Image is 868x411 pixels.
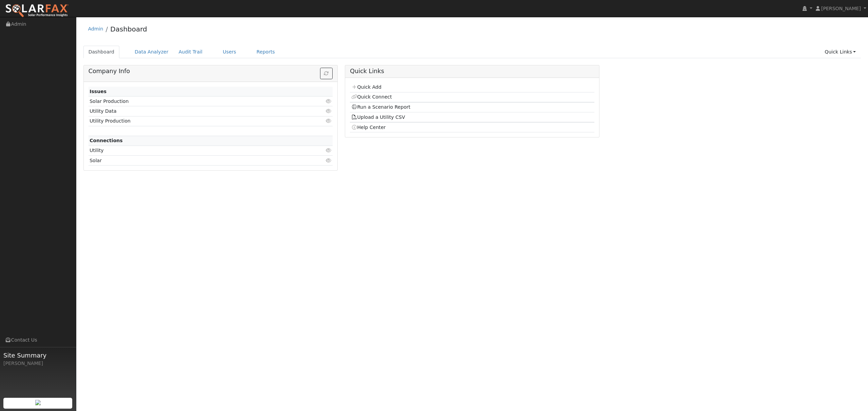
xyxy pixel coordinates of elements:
img: retrieve [35,400,41,405]
a: Dashboard [110,25,147,33]
i: Click to view [325,109,332,113]
td: Utility Data [88,106,293,116]
a: Quick Links [820,46,861,58]
i: Click to view [325,99,332,104]
td: Utility [88,146,293,155]
div: [PERSON_NAME] [3,360,73,367]
img: SolarFax [5,4,69,18]
i: Click to view [325,118,332,123]
span: Site Summary [3,351,73,360]
td: Solar Production [88,96,293,106]
strong: Connections [90,138,123,143]
h5: Company Info [88,68,333,75]
a: Reports [252,46,280,58]
strong: Issues [90,89,106,94]
a: Help Center [351,125,386,130]
a: Users [218,46,241,58]
a: Quick Add [351,84,381,90]
a: Upload a Utility CSV [351,114,405,120]
span: [PERSON_NAME] [821,6,861,11]
a: Data Analyzer [130,46,174,58]
i: Click to view [325,158,332,163]
h5: Quick Links [350,68,594,75]
td: Utility Production [88,116,293,126]
a: Audit Trail [174,46,208,58]
i: Click to view [325,148,332,153]
a: Quick Connect [351,94,392,100]
a: Run a Scenario Report [351,104,411,110]
a: Admin [88,26,103,31]
a: Dashboard [83,46,120,58]
td: Solar [88,156,293,166]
